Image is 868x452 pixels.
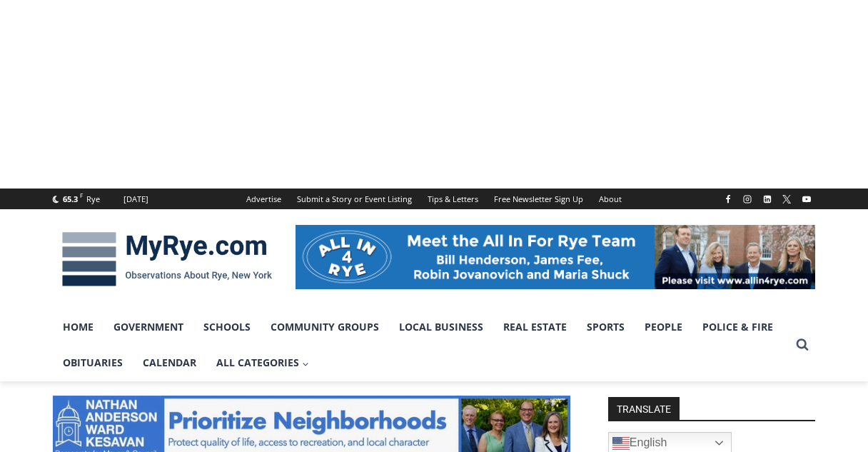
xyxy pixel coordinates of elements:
[720,191,737,208] a: Facebook
[63,194,78,204] span: 65.3
[778,191,795,208] a: X
[238,189,630,209] nav: Secondary Navigation
[133,345,206,381] a: Calendar
[789,332,815,358] button: View Search Form
[389,309,493,345] a: Local Business
[53,309,789,381] nav: Primary Navigation
[759,191,776,208] a: Linkedin
[289,189,420,209] a: Submit a Story or Event Listing
[104,309,193,345] a: Government
[53,345,133,381] a: Obituaries
[261,309,389,345] a: Community Groups
[216,355,309,371] span: All Categories
[635,309,692,345] a: People
[692,309,783,345] a: Police & Fire
[420,189,486,209] a: Tips & Letters
[612,435,630,452] img: en
[493,309,577,345] a: Real Estate
[206,345,319,381] a: All Categories
[739,191,756,208] a: Instagram
[53,309,104,345] a: Home
[608,397,680,420] strong: TRANSLATE
[123,193,148,206] div: [DATE]
[577,309,635,345] a: Sports
[238,189,289,209] a: Advertise
[80,191,83,199] span: F
[193,309,261,345] a: Schools
[798,191,815,208] a: YouTube
[486,189,591,209] a: Free Newsletter Sign Up
[53,222,281,296] img: MyRye.com
[86,193,100,206] div: Rye
[296,225,815,289] img: All in for Rye
[591,189,630,209] a: About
